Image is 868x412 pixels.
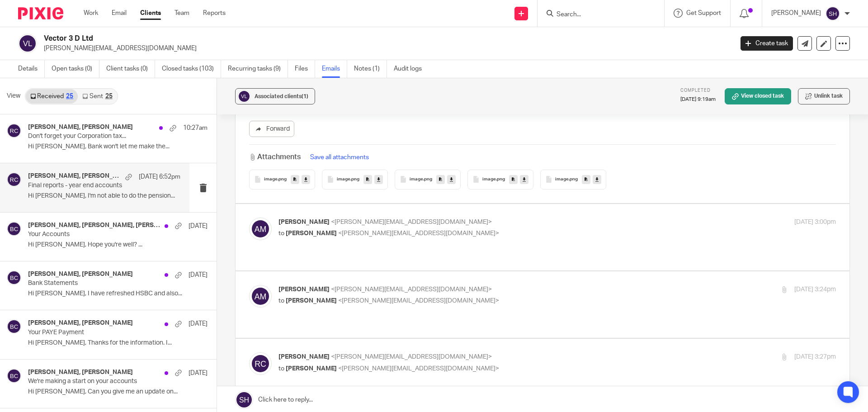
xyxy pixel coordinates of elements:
[180,193,214,230] img: emails
[18,7,63,19] img: Pixie
[117,194,177,230] img: A blue and yellow circle with white text AI-generated content may be incorrect.
[183,123,208,133] p: 10:27am
[322,170,388,189] button: image.png
[249,218,272,240] img: svg%3E
[7,123,21,138] img: svg%3E
[14,157,181,164] a: [PERSON_NAME][EMAIL_ADDRESS][DOMAIN_NAME]
[286,230,337,237] span: [PERSON_NAME]
[278,365,284,372] span: to
[66,93,73,99] div: 25
[307,152,372,162] button: Save all attachments
[794,285,836,294] p: [DATE] 3:24pm
[278,298,284,304] span: to
[28,279,172,287] p: Bank Statements
[826,6,840,21] img: svg%3E
[162,60,221,78] a: Closed tasks (103)
[28,133,172,140] p: Don't forget your Corporation tax...
[410,177,423,182] span: image
[7,222,21,236] img: svg%3E
[78,89,117,104] a: Sent25
[556,11,637,19] input: Search
[52,60,99,78] a: Open tasks (0)
[394,60,429,78] a: Audit logs
[175,9,189,18] a: Team
[139,172,180,181] p: [DATE] 6:52pm
[26,89,78,104] a: Received25
[555,177,569,182] span: image
[28,378,172,385] p: We're making a start on your accounts
[249,352,272,375] img: svg%3E
[28,319,133,327] h4: [PERSON_NAME], [PERSON_NAME]
[28,222,160,229] h4: [PERSON_NAME], [PERSON_NAME], [PERSON_NAME]
[140,9,161,18] a: Clients
[7,91,20,101] span: View
[686,10,721,16] span: Get Support
[28,369,133,376] h4: [PERSON_NAME], [PERSON_NAME]
[255,94,308,99] span: Associated clients
[28,290,208,298] p: Hi [PERSON_NAME], I have refreshed HSBC and also...
[338,230,499,237] span: <[PERSON_NAME][EMAIL_ADDRESS][DOMAIN_NAME]>
[237,90,251,103] img: svg%3E
[794,218,836,227] p: [DATE] 3:00pm
[338,365,499,372] span: <[PERSON_NAME][EMAIL_ADDRESS][DOMAIN_NAME]>
[771,9,821,18] p: [PERSON_NAME]
[331,219,492,225] span: <[PERSON_NAME][EMAIL_ADDRESS][DOMAIN_NAME]>
[84,9,98,18] a: Work
[217,193,251,230] img: A blue and white shield with green text AI-generated content may be incorrect.
[7,172,21,187] img: svg%3E
[28,143,208,151] p: Hi [PERSON_NAME], Bank won't let me make the...
[337,177,350,182] span: image
[278,230,284,237] span: to
[295,60,315,78] a: Files
[798,88,850,104] button: Unlink task
[331,286,492,293] span: <[PERSON_NAME][EMAIL_ADDRESS][DOMAIN_NAME]>
[569,177,578,182] span: .png
[203,9,226,18] a: Reports
[278,177,287,182] span: .png
[286,365,337,372] span: [PERSON_NAME]
[28,192,180,200] p: Hi [PERSON_NAME], I'm not able to do the pension...
[741,36,793,51] a: Create task
[228,60,288,78] a: Recurring tasks (9)
[189,270,208,279] p: [DATE]
[496,177,505,182] span: .png
[28,123,133,131] h4: [PERSON_NAME], [PERSON_NAME]
[278,219,330,225] span: [PERSON_NAME]
[189,319,208,328] p: [DATE]
[725,88,791,104] a: View closed task
[264,177,278,182] span: image
[235,88,315,104] button: Associated clients(1)
[423,177,432,182] span: .png
[28,231,172,238] p: Your Accounts
[28,270,133,278] h4: [PERSON_NAME], [PERSON_NAME]
[680,88,711,93] span: Completed
[18,34,37,53] img: svg%3E
[18,60,45,78] a: Details
[354,60,387,78] a: Notes (1)
[249,121,294,137] a: Forward
[286,298,337,304] span: [PERSON_NAME]
[395,170,461,189] button: image.png
[189,369,208,378] p: [DATE]
[82,194,115,230] img: A black and white logo AI-generated content may be incorrect.
[44,44,727,53] p: [PERSON_NAME][EMAIL_ADDRESS][DOMAIN_NAME]
[123,28,154,36] strong: £17,292.32
[28,241,208,249] p: Hi [PERSON_NAME], Hope you're well? ...
[249,152,301,162] h3: Attachments
[482,177,496,182] span: image
[302,94,308,99] span: (1)
[278,354,330,360] span: [PERSON_NAME]
[331,354,492,360] span: <[PERSON_NAME][EMAIL_ADDRESS][DOMAIN_NAME]>
[7,369,21,383] img: svg%3E
[467,170,533,189] button: image.png
[28,329,172,336] p: Your PAYE Payment
[7,270,21,285] img: svg%3E
[249,285,272,308] img: svg%3E
[7,319,21,334] img: svg%3E
[15,166,68,173] a: [DOMAIN_NAME]
[338,298,499,304] span: <[PERSON_NAME][EMAIL_ADDRESS][DOMAIN_NAME]>
[28,172,121,180] h4: [PERSON_NAME], [PERSON_NAME]
[28,182,150,189] p: Final reports - year end accounts
[249,170,315,189] button: image.png
[322,60,347,78] a: Emails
